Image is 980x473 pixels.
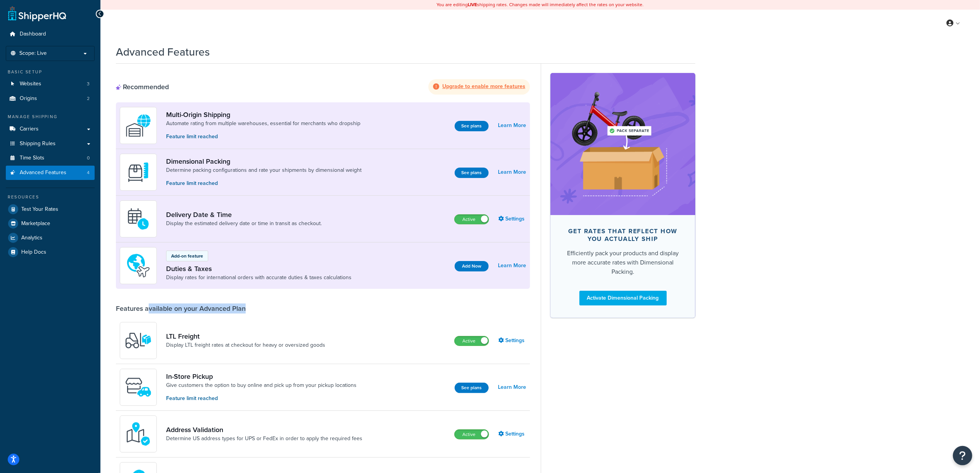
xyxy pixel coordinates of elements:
[20,155,44,161] span: Time Slots
[166,120,360,127] a: Automate rating from multiple warehouses, essential for merchants who dropship
[455,383,489,393] button: See plans
[125,252,152,279] img: icon-duo-feat-landed-cost-7136b061.png
[6,27,95,41] a: Dashboard
[21,206,58,213] span: Test Your Rates
[166,110,360,119] a: Multi-Origin Shipping
[116,304,246,313] div: Features available on your Advanced Plan
[6,77,95,91] li: Websites
[498,335,526,346] a: Settings
[166,435,362,442] a: Determine US address types for UPS or FedEx in order to apply the required fees
[125,374,152,401] img: wfgcfpwTIucLEAAAAASUVORK5CYII=
[6,166,95,180] a: Advanced Features4
[563,249,683,276] div: Efficiently pack your products and display more accurate rates with Dimensional Packing.
[125,205,152,232] img: gfkeb5ejjkALwAAAABJRU5ErkJggg==
[20,81,41,87] span: Websites
[953,446,972,465] button: Open Resource Center
[171,253,203,259] p: Add-on feature
[562,85,684,203] img: feature-image-dim-d40ad3071a2b3c8e08177464837368e35600d3c5e73b18a22c1e4bb210dc32ac.png
[6,69,95,75] div: Basic Setup
[166,264,352,273] a: Duties & Taxes
[166,426,362,434] a: Address Validation
[166,179,362,188] p: Feature limit reached
[6,245,95,259] a: Help Docs
[498,382,526,393] a: Learn More
[455,121,489,131] button: See plans
[87,95,90,102] span: 2
[20,95,37,102] span: Origins
[166,210,322,219] a: Delivery Date & Time
[21,220,50,227] span: Marketplace
[125,112,152,139] img: WatD5o0RtDAAAAAElFTkSuQmCC
[455,215,489,224] label: Active
[455,168,489,178] button: See plans
[166,157,362,166] a: Dimensional Packing
[125,420,152,448] img: kIG8fy0lQAAAABJRU5ErkJggg==
[6,231,95,245] a: Analytics
[125,327,152,354] img: y79ZsPf0fXUFUhFXDzUgf+ktZg5F2+ohG75+v3d2s1D9TjoU8PiyCIluIjV41seZevKCRuEjTPPOKHJsQcmKCXGdfprl3L4q7...
[6,122,95,136] a: Carriers
[87,155,90,161] span: 0
[6,166,95,180] li: Advanced Features
[166,381,357,389] a: Give customers the option to buy online and pick up from your pickup locations
[21,249,46,256] span: Help Docs
[20,141,56,147] span: Shipping Rules
[6,137,95,151] a: Shipping Rules
[455,336,489,346] label: Active
[19,50,47,57] span: Scope: Live
[20,31,46,37] span: Dashboard
[498,429,526,439] a: Settings
[166,332,325,341] a: LTL Freight
[116,44,210,59] h1: Advanced Features
[20,170,66,176] span: Advanced Features
[87,81,90,87] span: 3
[166,220,322,227] a: Display the estimated delivery date or time in transit as checkout.
[498,260,526,271] a: Learn More
[6,114,95,120] div: Manage Shipping
[563,227,683,243] div: Get rates that reflect how you actually ship
[468,1,477,8] b: LIVE
[498,214,526,224] a: Settings
[579,291,667,305] a: Activate Dimensional Packing
[6,151,95,165] li: Time Slots
[6,217,95,231] a: Marketplace
[498,167,526,178] a: Learn More
[116,83,169,91] div: Recommended
[6,194,95,200] div: Resources
[455,261,489,271] button: Add Now
[6,77,95,91] a: Websites3
[166,274,352,281] a: Display rates for international orders with accurate duties & taxes calculations
[87,170,90,176] span: 4
[6,92,95,106] a: Origins2
[6,92,95,106] li: Origins
[21,235,42,241] span: Analytics
[166,132,360,141] p: Feature limit reached
[442,82,525,90] strong: Upgrade to enable more features
[166,166,362,174] a: Determine packing configurations and rate your shipments by dimensional weight
[20,126,39,132] span: Carriers
[498,120,526,131] a: Learn More
[166,341,325,349] a: Display LTL freight rates at checkout for heavy or oversized goods
[166,394,357,403] p: Feature limit reached
[125,159,152,186] img: DTVBYsAAAAAASUVORK5CYII=
[6,151,95,165] a: Time Slots0
[166,372,357,381] a: In-Store Pickup
[6,202,95,216] a: Test Your Rates
[455,430,489,439] label: Active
